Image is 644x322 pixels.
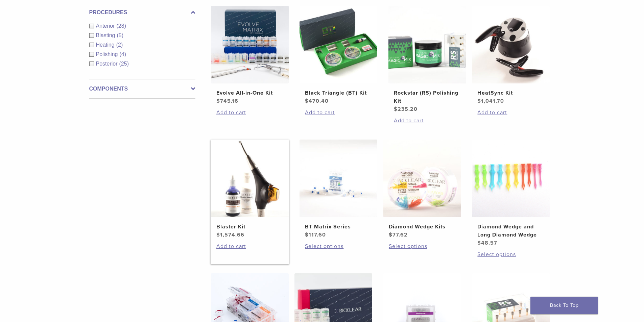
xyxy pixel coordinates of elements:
[216,223,283,231] h2: Blaster Kit
[96,42,116,48] span: Heating
[472,140,550,217] img: Diamond Wedge and Long Diamond Wedge
[89,85,195,93] label: Components
[216,231,244,238] bdi: 1,574.66
[305,242,372,250] a: Select options for “BT Matrix Series”
[216,108,283,117] a: Add to cart: “Evolve All-in-One Kit”
[216,89,283,97] h2: Evolve All-in-One Kit
[117,23,126,29] span: (28)
[394,117,461,125] a: Add to cart: “Rockstar (RS) Polishing Kit”
[89,8,195,17] label: Procedures
[477,98,504,104] bdi: 1,041.70
[388,6,466,83] img: Rockstar (RS) Polishing Kit
[388,6,467,113] a: Rockstar (RS) Polishing KitRockstar (RS) Polishing Kit $235.20
[477,98,481,104] span: $
[96,23,117,29] span: Anterior
[530,297,598,314] a: Back To Top
[477,89,544,97] h2: HeatSync Kit
[477,108,544,117] a: Add to cart: “HeatSync Kit”
[383,140,461,217] img: Diamond Wedge Kits
[96,61,119,67] span: Posterior
[117,32,123,38] span: (5)
[211,6,289,105] a: Evolve All-in-One KitEvolve All-in-One Kit $745.16
[216,98,238,104] bdi: 745.16
[389,242,456,250] a: Select options for “Diamond Wedge Kits”
[472,6,550,83] img: HeatSync Kit
[305,98,309,104] span: $
[119,51,126,57] span: (4)
[216,98,220,104] span: $
[394,89,461,105] h2: Rockstar (RS) Polishing Kit
[472,6,550,105] a: HeatSync KitHeatSync Kit $1,041.70
[299,6,378,105] a: Black Triangle (BT) KitBlack Triangle (BT) Kit $470.40
[116,42,123,48] span: (2)
[394,106,418,113] bdi: 235.20
[216,242,283,250] a: Add to cart: “Blaster Kit”
[389,231,408,238] bdi: 77.62
[299,140,378,239] a: BT Matrix SeriesBT Matrix Series $117.60
[300,6,377,83] img: Black Triangle (BT) Kit
[211,140,289,239] a: Blaster KitBlaster Kit $1,574.66
[389,223,456,231] h2: Diamond Wedge Kits
[477,240,481,246] span: $
[394,106,398,113] span: $
[472,140,550,247] a: Diamond Wedge and Long Diamond WedgeDiamond Wedge and Long Diamond Wedge $48.57
[300,140,377,217] img: BT Matrix Series
[477,223,544,239] h2: Diamond Wedge and Long Diamond Wedge
[305,223,372,231] h2: BT Matrix Series
[477,240,497,246] bdi: 48.57
[211,140,289,217] img: Blaster Kit
[96,32,117,38] span: Blasting
[305,231,326,238] bdi: 117.60
[383,140,462,239] a: Diamond Wedge KitsDiamond Wedge Kits $77.62
[119,61,129,67] span: (25)
[216,231,220,238] span: $
[211,6,289,83] img: Evolve All-in-One Kit
[96,51,120,57] span: Polishing
[305,89,372,97] h2: Black Triangle (BT) Kit
[389,231,392,238] span: $
[305,108,372,117] a: Add to cart: “Black Triangle (BT) Kit”
[477,250,544,258] a: Select options for “Diamond Wedge and Long Diamond Wedge”
[305,98,329,104] bdi: 470.40
[305,231,309,238] span: $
